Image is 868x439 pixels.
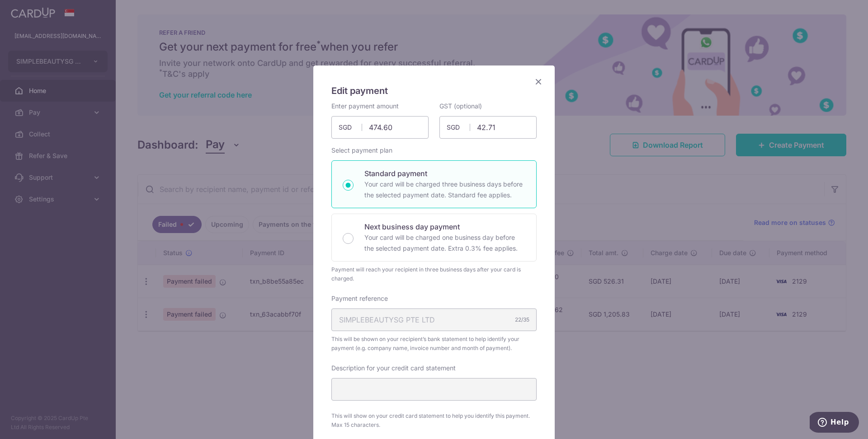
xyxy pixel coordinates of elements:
[331,294,388,303] label: Payment reference
[533,76,544,87] button: Close
[364,232,525,254] p: Your card will be charged one business day before the selected payment date. Extra 0.3% fee applies.
[331,116,429,139] input: 0.00
[331,364,456,373] label: Description for your credit card statement
[515,315,529,324] div: 22/35
[331,265,537,283] div: Payment will reach your recipient in three business days after your card is charged.
[331,146,392,155] label: Select payment plan
[331,411,537,430] span: This will show on your credit card statement to help you identify this payment. Max 15 characters.
[331,335,537,353] span: This will be shown on your recipient’s bank statement to help identify your payment (e.g. company...
[447,123,470,132] span: SGD
[364,168,525,179] p: Standard payment
[439,116,537,139] input: 0.00
[364,179,525,201] p: Your card will be charged three business days before the selected payment date. Standard fee appl...
[331,102,399,111] label: Enter payment amount
[331,84,537,98] h5: Edit payment
[339,123,362,132] span: SGD
[364,221,525,232] p: Next business day payment
[810,412,859,434] iframe: Opens a widget where you can find more information
[439,102,482,111] label: GST (optional)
